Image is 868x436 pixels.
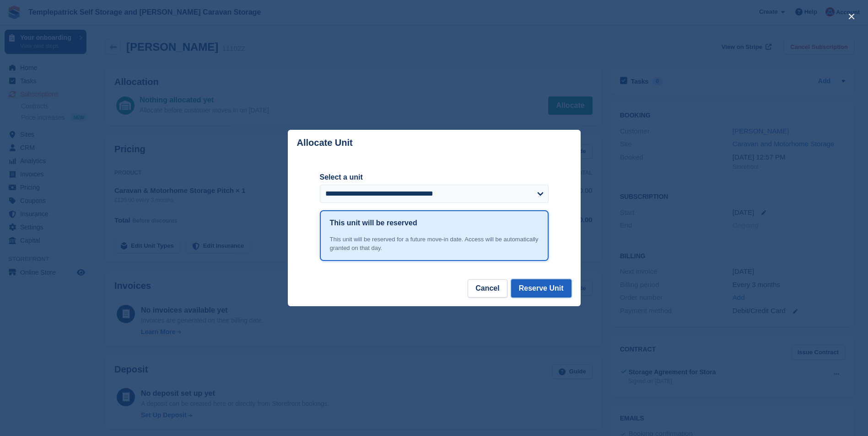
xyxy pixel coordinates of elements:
h1: This unit will be reserved [330,218,417,229]
p: Allocate Unit [297,138,353,148]
button: Cancel [468,279,507,298]
button: close [844,9,859,24]
button: Reserve Unit [511,279,571,298]
div: This unit will be reserved for a future move-in date. Access will be automatically granted on tha... [330,235,539,253]
label: Select a unit [320,172,549,183]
